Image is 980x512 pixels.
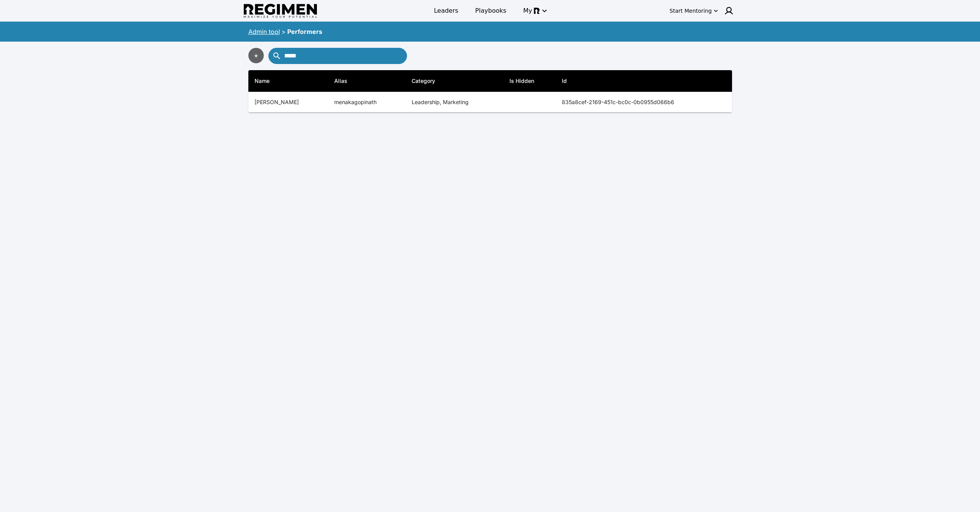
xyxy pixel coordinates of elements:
table: simple table [248,70,732,113]
th: [PERSON_NAME] [248,92,328,113]
button: + [248,48,264,63]
th: Name [248,70,328,92]
td: menakagopinath [328,92,405,113]
a: Admin tool [248,28,280,35]
img: user icon [724,6,734,15]
th: 835a8cef-2169-451c-bc0c-0b0955d066b6 [556,92,732,113]
div: Start Mentoring [670,7,712,15]
button: My [519,4,551,18]
div: Performers [287,27,322,36]
a: Leaders [429,4,463,18]
th: Id [556,70,732,92]
span: Playbooks [475,6,506,15]
span: My [523,6,532,15]
td: Leadership, Marketing [405,92,503,113]
div: > [281,27,286,36]
span: Leaders [434,6,458,15]
th: Is Hidden [503,70,556,92]
button: Start Mentoring [668,5,720,17]
img: Regimen logo [244,4,317,18]
a: Playbooks [471,4,511,18]
th: Alias [328,70,405,92]
th: Category [405,70,503,92]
